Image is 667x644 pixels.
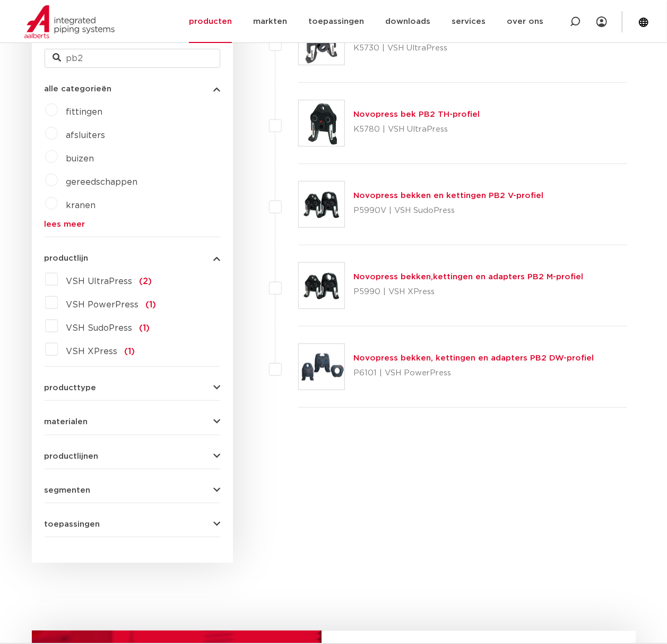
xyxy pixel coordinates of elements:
[45,49,220,68] input: zoeken
[299,182,344,227] img: Thumbnail for Novopress bekken en kettingen PB2 V-profiel
[45,220,220,228] a: lees meer
[45,85,220,93] button: alle categorieën
[353,110,480,118] a: Novopress bek PB2 TH-profiel
[66,154,94,163] a: buizen
[66,201,96,210] a: kranen
[146,300,157,309] span: (1)
[140,324,150,332] span: (1)
[66,324,133,332] span: VSH SudoPress
[353,192,543,200] a: Novopress bekken en kettingen PB2 V-profiel
[45,486,220,494] button: segmenten
[125,347,135,356] span: (1)
[45,520,100,528] span: toepassingen
[140,277,152,286] span: (2)
[353,121,480,138] p: K5780 | VSH UltraPress
[353,354,594,362] a: Novopress bekken, kettingen en adapters PB2 DW-profiel
[66,178,138,186] a: gereedschappen
[353,40,474,57] p: K5730 | VSH UltraPress
[45,520,220,528] button: toepassingen
[45,254,220,262] button: productlijn
[299,100,344,146] img: Thumbnail for Novopress bek PB2 TH-profiel
[66,131,106,140] a: afsluiters
[66,108,103,116] a: fittingen
[45,384,220,392] button: producttype
[299,263,344,308] img: Thumbnail for Novopress bekken,kettingen en adapters PB2 M-profiel
[45,452,99,460] span: productlijnen
[353,365,594,382] p: P6101 | VSH PowerPress
[353,273,583,281] a: Novopress bekken,kettingen en adapters PB2 M-profiel
[45,254,89,262] span: productlijn
[45,418,220,426] button: materialen
[45,85,112,93] span: alle categorieën
[45,452,220,460] button: productlijnen
[66,277,133,286] span: VSH UltraPress
[45,486,91,494] span: segmenten
[45,418,88,426] span: materialen
[353,284,583,300] p: P5990 | VSH XPress
[299,344,344,390] img: Thumbnail for Novopress bekken, kettingen en adapters PB2 DW-profiel
[45,384,97,392] span: producttype
[66,347,118,356] span: VSH XPress
[353,202,543,219] p: P5990V | VSH SudoPress
[66,300,139,309] span: VSH PowerPress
